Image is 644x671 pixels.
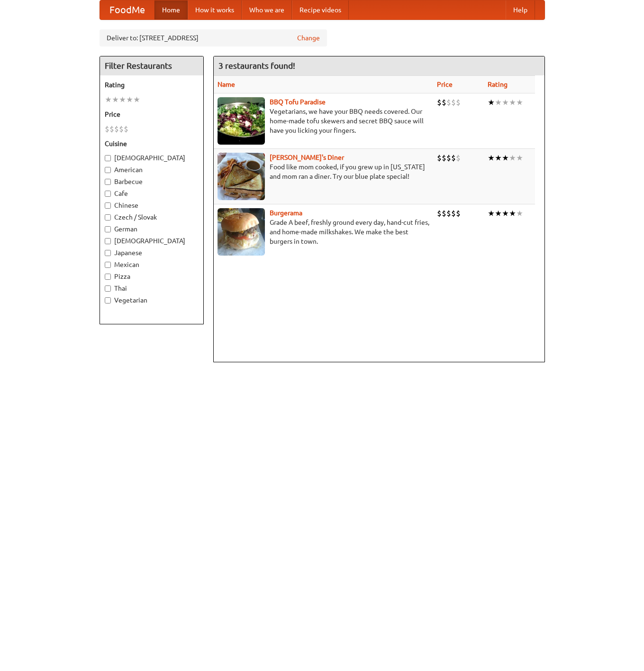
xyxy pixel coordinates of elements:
input: German [105,226,111,232]
a: Name [218,81,235,88]
li: ★ [488,97,495,108]
input: Mexican [105,262,111,268]
a: Who we are [242,0,292,19]
input: American [105,167,111,173]
a: BBQ Tofu Paradise [270,98,326,106]
li: $ [456,153,461,163]
li: ★ [502,153,509,163]
li: $ [451,208,456,219]
label: Chinese [105,201,199,210]
li: $ [442,153,446,163]
li: $ [109,124,114,134]
input: Cafe [105,191,111,197]
li: ★ [502,208,509,219]
li: $ [442,97,446,108]
input: Japanese [105,250,111,256]
li: ★ [495,208,502,219]
label: Barbecue [105,177,199,186]
li: $ [446,153,451,163]
label: American [105,165,199,175]
li: $ [456,97,461,108]
img: sallys.jpg [218,153,265,200]
li: $ [437,208,442,219]
label: Japanese [105,248,199,257]
label: Czech / Slovak [105,212,199,222]
li: ★ [516,208,523,219]
li: ★ [488,153,495,163]
input: Barbecue [105,179,111,185]
p: Food like mom cooked, if you grew up in [US_STATE] and mom ran a diner. Try our blue plate special! [218,162,429,181]
label: Pizza [105,272,199,281]
a: Price [437,81,453,88]
label: [DEMOGRAPHIC_DATA] [105,236,199,246]
a: Rating [488,81,508,88]
a: FoodMe [100,0,154,19]
img: burgerama.jpg [218,208,265,256]
label: [DEMOGRAPHIC_DATA] [105,153,199,163]
a: [PERSON_NAME]'s Diner [270,154,344,161]
a: Home [154,0,188,19]
p: Grade A beef, freshly ground every day, hand-cut fries, and home-made milkshakes. We make the bes... [218,218,429,246]
input: Czech / Slovak [105,214,111,221]
li: $ [451,153,456,163]
li: ★ [112,94,119,105]
ng-pluralize: 3 restaurants found! [218,61,295,70]
label: Cafe [105,189,199,198]
a: Change [297,33,320,43]
a: How it works [188,0,242,19]
li: ★ [105,94,112,105]
a: Help [506,0,535,19]
h5: Rating [105,80,199,90]
li: ★ [502,97,509,108]
li: $ [456,208,461,219]
input: Chinese [105,202,111,209]
li: $ [446,97,451,108]
li: $ [105,124,109,134]
label: German [105,224,199,234]
li: ★ [509,97,516,108]
h5: Cuisine [105,139,199,148]
li: $ [446,208,451,219]
h5: Price [105,110,199,119]
img: tofuparadise.jpg [218,97,265,145]
div: Deliver to: [STREET_ADDRESS] [100,29,327,46]
label: Vegetarian [105,295,199,305]
li: ★ [516,97,523,108]
input: Vegetarian [105,297,111,303]
li: $ [124,124,128,134]
p: Vegetarians, we have your BBQ needs covered. Our home-made tofu skewers and secret BBQ sauce will... [218,107,429,135]
h4: Filter Restaurants [100,56,203,75]
li: $ [451,97,456,108]
label: Mexican [105,260,199,269]
li: ★ [509,208,516,219]
li: ★ [488,208,495,219]
li: ★ [119,94,126,105]
label: Thai [105,284,199,293]
li: $ [114,124,119,134]
li: $ [437,97,442,108]
input: [DEMOGRAPHIC_DATA] [105,238,111,244]
input: Pizza [105,274,111,280]
li: $ [437,153,442,163]
input: Thai [105,285,111,292]
li: ★ [495,97,502,108]
li: $ [442,208,446,219]
li: ★ [133,94,140,105]
li: ★ [516,153,523,163]
li: ★ [126,94,133,105]
li: ★ [509,153,516,163]
input: [DEMOGRAPHIC_DATA] [105,155,111,161]
li: $ [119,124,124,134]
a: Burgerama [270,209,302,217]
li: ★ [495,153,502,163]
a: Recipe videos [292,0,349,19]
